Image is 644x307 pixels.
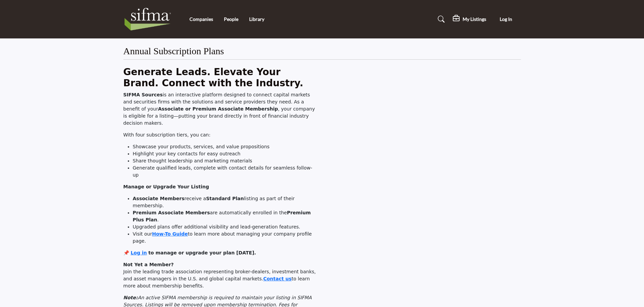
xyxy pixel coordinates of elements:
a: People [224,16,238,22]
strong: Associate or Premium Associate Membership [158,106,278,112]
h2: Annual Subscription Plans [123,45,224,57]
strong: SIFMA Sources [123,92,163,97]
em: Note: [123,295,138,300]
strong: Generate Leads. Elevate Your Brand. Connect with the Industry. [123,66,303,89]
iframe: Showcasing Your Company Profile in SIFMA Sources [326,66,521,176]
li: Generate qualified leads, complete with contact details for seamless follow-up [133,164,319,179]
li: Share thought leadership and marketing materials [133,157,319,164]
p: Join the leading trade association representing broker-dealers, investment banks, and asset manag... [123,261,319,289]
a: How-To Guide [152,231,188,237]
a: Library [249,16,264,22]
a: Contact us [263,276,292,281]
div: My Listings [453,15,486,23]
strong: Standard Plan [206,196,244,201]
strong: Premium Plus Plan [133,210,311,222]
li: Showcase your products, services, and value propositions [133,143,319,150]
strong: Associate Members [133,196,185,201]
h5: My Listings [463,16,486,22]
button: Log In [491,13,521,26]
a: Search [431,14,449,25]
img: Site Logo [123,6,176,33]
li: receive a listing as part of their membership. [133,195,319,209]
li: Upgraded plans offer additional visibility and lead-generation features. [133,223,319,231]
strong: to manage or upgrade your plan [DATE]. [148,250,256,255]
li: Highlight your key contacts for easy outreach [133,150,319,157]
a: Log in [130,250,147,255]
strong: Premium Associate Members [133,210,210,215]
p: is an interactive platform designed to connect capital markets and securities firms with the solu... [123,91,319,127]
strong: Not Yet a Member? [123,262,174,267]
strong: Manage or Upgrade Your Listing [123,184,209,189]
p: With four subscription tiers, you can: [123,131,319,139]
a: Companies [189,16,213,22]
p: 📌 [123,249,319,256]
li: Visit our to learn more about managing your company profile page. [133,231,319,245]
li: are automatically enrolled in the . [133,209,319,223]
span: Log In [500,16,512,22]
